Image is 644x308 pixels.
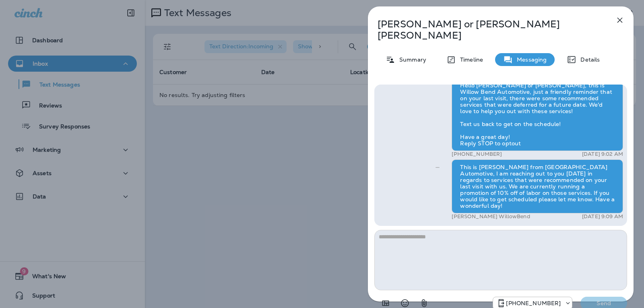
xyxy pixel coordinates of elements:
p: Summary [395,56,426,63]
div: This is [PERSON_NAME] from [GEOGRAPHIC_DATA] Automotive, I am reaching out to you [DATE] in regar... [452,159,623,213]
div: Hello [PERSON_NAME] or [PERSON_NAME], this is Willow Bend Automotive, just a friendly reminder th... [452,78,623,151]
p: [DATE] 9:09 AM [582,213,623,220]
span: Sent [436,163,440,170]
p: [PHONE_NUMBER] [452,151,502,157]
p: [PERSON_NAME] or [PERSON_NAME] [PERSON_NAME] [378,19,597,41]
p: Details [576,56,600,63]
p: [PERSON_NAME] WillowBend [452,213,530,220]
p: [PHONE_NUMBER] [506,300,561,306]
div: +1 (813) 497-4455 [493,298,572,308]
p: [DATE] 9:02 AM [582,151,623,157]
p: Timeline [456,56,483,63]
p: Messaging [513,56,547,63]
